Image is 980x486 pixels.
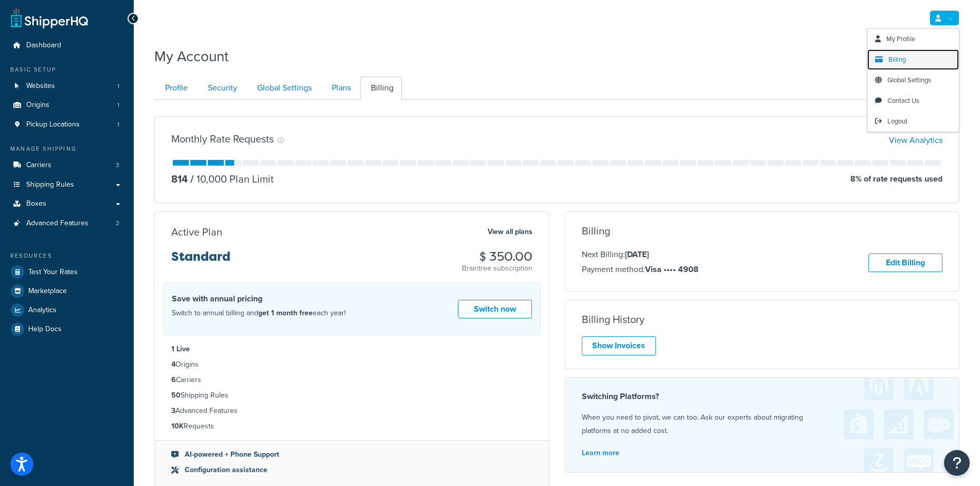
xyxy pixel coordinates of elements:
li: Origins [8,96,126,115]
span: 3 [116,161,119,170]
div: Manage Shipping [8,145,126,153]
a: Switch now [458,300,532,319]
a: Billing [867,49,959,70]
a: Plans [321,77,359,100]
a: Edit Billing [868,254,942,273]
strong: 3 [171,405,175,416]
a: Test Your Rates [8,263,126,281]
a: Security [197,77,245,100]
p: Payment method: [582,263,699,276]
span: Origins [26,101,49,110]
li: Carriers [8,156,126,175]
p: Next Billing: [582,248,699,261]
p: 8 % of rate requests used [850,172,942,186]
p: 814 [171,172,188,186]
p: 10,000 Plan Limit [188,172,274,186]
span: Advanced Features [26,219,88,228]
span: Dashboard [26,41,61,50]
li: Shipping Rules [171,390,532,401]
a: Boxes [8,194,126,213]
h1: My Account [154,46,228,66]
li: Advanced Features [171,405,532,417]
a: Global Settings [246,77,320,100]
li: Websites [8,77,126,96]
strong: 10K [171,421,184,431]
span: 2 [116,219,119,228]
li: Requests [171,421,532,432]
span: Help Docs [28,325,62,334]
a: Advanced Features 2 [8,214,126,233]
a: Show Invoices [582,336,656,355]
span: Carriers [26,161,51,170]
span: 1 [117,120,119,129]
span: Marketplace [28,287,67,296]
strong: Visa •••• 4908 [645,263,699,275]
li: Marketplace [8,282,126,300]
strong: [DATE] [625,248,649,260]
p: When you need to pivot, we can too. Ask our experts about migrating platforms at no added cost. [582,411,943,438]
strong: 6 [171,374,176,385]
h4: Save with annual pricing [172,293,346,305]
span: Contact Us [887,96,919,105]
a: Global Settings [867,70,959,91]
span: My Profile [886,34,915,44]
span: Global Settings [887,75,931,85]
a: View all plans [488,225,532,239]
a: Learn more [582,447,619,458]
h3: $ 350.00 [462,250,532,263]
strong: 4 [171,359,175,370]
button: Open Resource Center [944,450,970,476]
h3: Standard [171,250,230,272]
span: Boxes [26,200,46,208]
li: Advanced Features [8,214,126,233]
a: View Analytics [889,134,942,146]
span: Logout [887,116,907,126]
a: My Profile [867,29,959,49]
a: Logout [867,111,959,132]
div: Resources [8,251,126,260]
li: Configuration assistance [171,464,532,476]
span: 1 [117,82,119,91]
span: Analytics [28,306,57,315]
li: AI-powered + Phone Support [171,449,532,460]
span: Pickup Locations [26,120,80,129]
a: Dashboard [8,36,126,55]
a: Billing [360,77,402,100]
span: Test Your Rates [28,268,78,277]
p: Braintree subscription [462,263,532,274]
li: Carriers [171,374,532,386]
a: Profile [154,77,196,100]
a: Origins 1 [8,96,126,115]
span: Websites [26,82,55,91]
span: / [190,171,194,187]
a: Contact Us [867,91,959,111]
h3: Billing History [582,314,645,325]
a: Analytics [8,301,126,319]
a: Shipping Rules [8,175,126,194]
strong: 50 [171,390,181,401]
li: Pickup Locations [8,115,126,134]
a: ShipperHQ Home [11,8,88,28]
a: Pickup Locations 1 [8,115,126,134]
span: Billing [888,55,906,64]
h3: Active Plan [171,226,222,238]
li: Origins [171,359,532,370]
h4: Switching Platforms? [582,390,943,403]
div: Basic Setup [8,65,126,74]
a: Carriers 3 [8,156,126,175]
strong: 1 Live [171,344,190,354]
a: Help Docs [8,320,126,338]
p: Switch to annual billing and each year! [172,307,346,320]
a: Websites 1 [8,77,126,96]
